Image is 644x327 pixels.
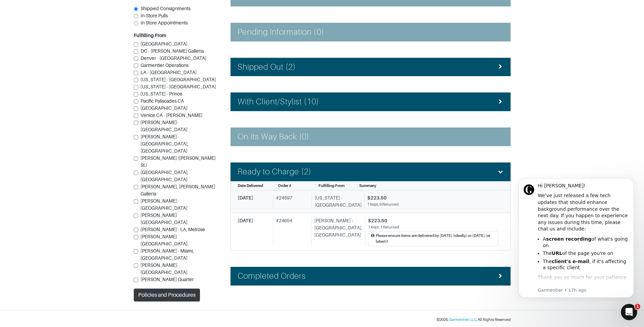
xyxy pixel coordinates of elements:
input: [US_STATE] - Prince [134,92,138,97]
span: [PERSON_NAME] Quarter [141,277,194,282]
span: Fulfilling From [318,184,345,188]
span: [PERSON_NAME], [PERSON_NAME] Galleria [141,184,215,197]
div: # 24597 [273,194,309,209]
span: In Store Appointments [141,20,188,26]
div: # 24654 [273,217,309,246]
input: [PERSON_NAME] - LA, Melrose [134,228,138,233]
input: [PERSON_NAME] Quarter [134,278,138,282]
input: [PERSON_NAME] - [GEOGRAPHIC_DATA] [134,200,138,204]
span: [PERSON_NAME]-[GEOGRAPHIC_DATA] [141,120,187,133]
span: [PERSON_NAME] - Miami, [GEOGRAPHIC_DATA] [141,248,194,261]
div: 1 Kept, 9 Returned [367,202,498,207]
h4: With Client/Stylist (10) [238,97,319,107]
h4: Ready to Charge (2) [238,167,312,177]
span: [PERSON_NAME] ([PERSON_NAME] St.) [141,156,216,168]
span: [US_STATE] - Prince [141,91,182,97]
span: [PERSON_NAME] - LA, Melrose [141,227,205,233]
span: [PERSON_NAME][GEOGRAPHIC_DATA] [141,213,187,225]
input: Pacific Paliscades CA [134,100,138,104]
label: Fulfilling From [134,32,166,39]
span: In-Store Pulls [141,13,168,19]
div: 1 Kept, 1 Returned [368,224,498,230]
span: [GEOGRAPHIC_DATA] [141,41,187,47]
input: [PERSON_NAME] ([PERSON_NAME] St.) [134,157,138,161]
span: Denver - [GEOGRAPHIC_DATA] [141,56,206,61]
span: Shipped Consignments [141,6,190,12]
button: Policies and Procedures [134,289,200,302]
div: [PERSON_NAME] - [GEOGRAPHIC_DATA], [GEOGRAPHIC_DATA] [311,217,362,246]
input: [PERSON_NAME], [PERSON_NAME] Galleria [134,185,138,190]
input: Shipped Consignments [134,7,138,12]
input: In Store Appointments [134,21,138,26]
span: Venice CA - [PERSON_NAME] [141,113,202,118]
span: [PERSON_NAME] - [GEOGRAPHIC_DATA], [GEOGRAPHIC_DATA] [141,134,188,154]
input: Venice CA - [PERSON_NAME] [134,114,138,118]
span: [US_STATE] - [GEOGRAPHIC_DATA] [141,84,216,90]
input: [PERSON_NAME]-[GEOGRAPHIC_DATA] [134,121,138,125]
span: [GEOGRAPHIC_DATA] [141,106,187,111]
input: In-Store Pulls [134,14,138,19]
input: [PERSON_NAME] - [GEOGRAPHIC_DATA], [GEOGRAPHIC_DATA] [134,135,138,140]
span: [DATE] [238,218,253,223]
input: [GEOGRAPHIC_DATA] [134,107,138,111]
div: Please ensure items are delivered by [DATE] (ideally) or [DATE] (at latest)! [376,233,495,244]
input: [GEOGRAPHIC_DATA] [134,42,138,47]
span: [PERSON_NAME][GEOGRAPHIC_DATA]. [141,234,188,247]
span: [DATE] [238,195,253,201]
span: [US_STATE] - [GEOGRAPHIC_DATA] [141,77,216,83]
span: [GEOGRAPHIC_DATA], [GEOGRAPHIC_DATA] [141,170,188,183]
h4: Pending Information (0) [238,27,324,37]
span: LA - [GEOGRAPHIC_DATA] [141,70,197,75]
input: LA - [GEOGRAPHIC_DATA] [134,71,138,75]
h4: Shipped Out (2) [238,62,296,72]
input: Garmentier Operations [134,64,138,68]
input: [PERSON_NAME][GEOGRAPHIC_DATA] [134,214,138,218]
h4: Completed Orders [238,271,306,281]
input: [GEOGRAPHIC_DATA], [GEOGRAPHIC_DATA] [134,171,138,175]
a: Garmentier LLC [449,317,476,322]
input: DC - [PERSON_NAME] Galleria [134,50,138,54]
span: Pacific Paliscades CA [141,99,184,104]
span: Order # [278,184,291,188]
span: [PERSON_NAME]- [GEOGRAPHIC_DATA] [141,263,187,275]
iframe: Intercom live chat [621,304,637,320]
div: [US_STATE] - [GEOGRAPHIC_DATA] [312,194,362,209]
input: [PERSON_NAME] - Miami, [GEOGRAPHIC_DATA] [134,249,138,254]
span: Garmentier Operations [141,63,188,68]
iframe: Intercom notifications message [508,172,644,302]
span: 1 [635,304,640,309]
input: Denver - [GEOGRAPHIC_DATA] [134,57,138,61]
div: $223.50 [368,217,498,224]
input: [PERSON_NAME][GEOGRAPHIC_DATA]. [134,235,138,240]
span: Date Delivered [238,184,263,188]
div: $223.50 [367,194,498,202]
span: [PERSON_NAME] - [GEOGRAPHIC_DATA] [141,199,187,211]
small: © 2025 , , All Rights Reserved [437,317,511,322]
span: DC - [PERSON_NAME] Galleria [141,49,204,54]
span: Summary [359,184,376,188]
input: [US_STATE] - [GEOGRAPHIC_DATA] [134,78,138,83]
h4: On Its Way Back (0) [238,132,310,142]
input: [US_STATE] - [GEOGRAPHIC_DATA] [134,85,138,90]
input: [PERSON_NAME]- [GEOGRAPHIC_DATA] [134,264,138,268]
